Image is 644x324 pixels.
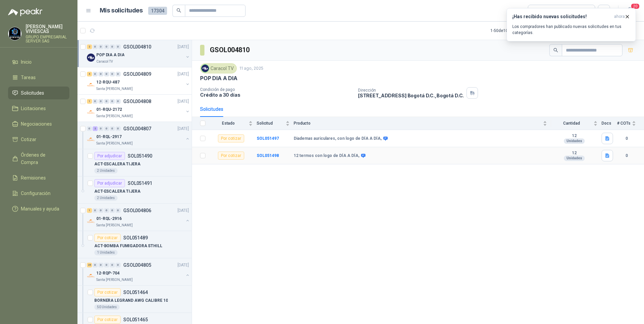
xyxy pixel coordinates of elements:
a: Remisiones [8,171,69,184]
div: 25 [87,263,92,267]
span: # COTs [617,121,631,126]
div: 0 [110,44,115,49]
div: 0 [104,126,109,131]
p: Santa [PERSON_NAME] [96,223,133,228]
p: GRUPO EMPRESARIAL SERVER SAS [26,35,69,43]
b: SOL051497 [257,136,279,141]
div: 0 [116,263,121,267]
b: 0 [617,153,636,159]
div: 0 [116,99,121,104]
div: Por cotizar [218,152,244,160]
p: Condición de pago [200,87,353,92]
div: Solicitudes [200,105,223,113]
p: [DATE] [178,71,189,77]
b: 12 termos con logo de DÍA A DÍA, [294,153,359,159]
p: 12-RQU-487 [96,79,120,86]
a: Por cotizarSOL051464BORNERA LEGRAND AWG CALIBRE 1050 Unidades [77,286,192,313]
div: 0 [104,99,109,104]
b: 12 [551,151,598,156]
th: Cantidad [551,117,602,130]
div: 0 [98,208,103,213]
div: 0 [104,208,109,213]
a: 25 0 0 0 0 0 GSOL004805[DATE] Company Logo12-RQP-704Santa [PERSON_NAME] [87,261,190,283]
div: 0 [98,44,103,49]
h3: GSOL004810 [210,45,251,55]
a: Manuales y ayuda [8,202,69,215]
div: 1 [87,99,92,104]
img: Company Logo [201,65,209,72]
div: 0 [98,99,103,104]
span: Cantidad [551,121,592,126]
button: 20 [624,5,636,17]
span: Producto [294,121,542,126]
img: Company Logo [87,108,95,116]
img: Company Logo [87,272,95,280]
p: SOL051490 [128,154,152,158]
div: 2 [93,126,98,131]
span: Órdenes de Compra [21,151,63,166]
p: SOL051464 [123,290,148,295]
p: Santa [PERSON_NAME] [96,114,133,119]
b: 0 [617,135,636,142]
div: 0 [116,72,121,76]
a: 2 0 0 0 0 0 GSOL004810[DATE] Company LogoPOP DIA A DIACaracol TV [87,43,190,64]
a: 0 2 0 0 0 0 GSOL004807[DATE] Company Logo01-RQL-2917Santa [PERSON_NAME] [87,125,190,146]
th: Docs [602,117,617,130]
div: 0 [110,263,115,267]
p: GSOL004809 [123,72,151,76]
span: 17304 [148,7,167,15]
div: 50 Unidades [94,304,120,310]
p: 01-RQU-2172 [96,106,122,113]
img: Company Logo [87,135,95,143]
div: 0 [87,126,92,131]
div: 2 Unidades [94,195,118,201]
p: SOL051489 [123,235,148,240]
div: Por adjudicar [94,179,125,187]
div: 0 [98,72,103,76]
span: Estado [210,121,247,126]
a: Órdenes de Compra [8,149,69,169]
div: Todas [532,7,546,14]
button: ¡Has recibido nuevas solicitudes!ahora Los compradores han publicado nuevas solicitudes en tus ca... [507,8,636,41]
p: GSOL004805 [123,263,151,267]
div: Por cotizar [218,134,244,142]
p: [DATE] [178,262,189,268]
a: Por cotizarSOL051489ACT-BOMBA FUMIGADORA STHILL1 Unidades [77,231,192,258]
span: Solicitud [257,121,284,126]
img: Company Logo [87,81,95,89]
span: Licitaciones [21,105,46,112]
p: ACT-BOMBA FUMIGADORA STHILL [94,243,162,249]
a: Solicitudes [8,87,69,99]
a: Inicio [8,56,69,68]
div: 0 [104,263,109,267]
p: [DATE] [178,207,189,214]
p: 12-RQP-704 [96,270,120,277]
p: GSOL004808 [123,99,151,104]
p: Santa [PERSON_NAME] [96,86,133,92]
p: 01-RQL-2916 [96,216,122,222]
span: search [553,48,558,53]
th: # COTs [617,117,644,130]
span: Configuración [21,190,51,197]
p: POP DIA A DIA [96,52,124,58]
img: Company Logo [87,217,95,225]
p: ACT-ESCALERA TIJERA [94,161,140,167]
div: Por cotizar [94,316,121,324]
span: Negociaciones [21,120,52,128]
div: Por cotizar [94,234,121,242]
div: 1 [87,208,92,213]
th: Estado [210,117,257,130]
div: 2 Unidades [94,168,118,173]
span: Remisiones [21,174,46,182]
div: 0 [116,208,121,213]
div: Por adjudicar [94,152,125,160]
p: Dirección [358,88,464,93]
img: Logo peakr [8,8,42,16]
a: Tareas [8,71,69,84]
p: ACT-ESCALERA TIJERA [94,188,140,195]
a: Por adjudicarSOL051490ACT-ESCALERA TIJERA2 Unidades [77,149,192,176]
a: Cotizar [8,133,69,146]
p: [DATE] [178,126,189,132]
span: Cotizar [21,136,36,143]
h3: ¡Has recibido nuevas solicitudes! [512,14,611,20]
